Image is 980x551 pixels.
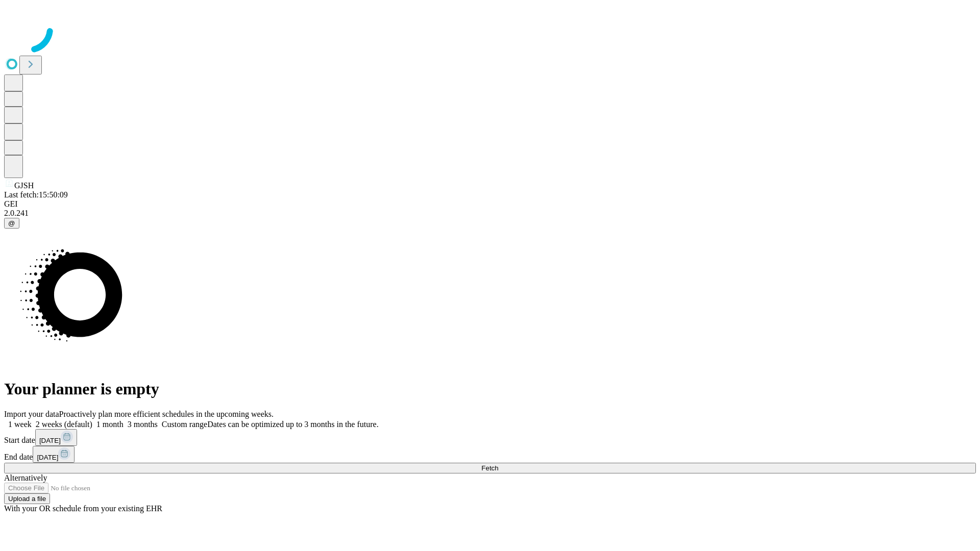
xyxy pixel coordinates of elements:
[4,493,50,504] button: Upload a file
[4,473,47,482] span: Alternatively
[207,420,378,429] span: Dates can be optimized up to 3 months in the future.
[162,420,207,429] span: Custom range
[4,190,68,199] span: Last fetch: 15:50:09
[33,446,75,463] button: [DATE]
[4,218,19,229] button: @
[8,219,15,227] span: @
[59,410,274,418] span: Proactively plan more efficient schedules in the upcoming weeks.
[481,464,498,472] span: Fetch
[96,420,124,429] span: 1 month
[35,429,77,446] button: [DATE]
[4,463,976,473] button: Fetch
[128,420,158,429] span: 3 months
[4,209,976,218] div: 2.0.241
[4,446,976,463] div: End date
[8,420,32,429] span: 1 week
[4,199,976,209] div: GEI
[4,504,162,513] span: With your OR schedule from your existing EHR
[37,454,58,461] span: [DATE]
[4,410,59,418] span: Import your data
[14,181,34,190] span: GJSH
[39,437,61,444] span: [DATE]
[36,420,92,429] span: 2 weeks (default)
[4,429,976,446] div: Start date
[4,380,976,398] h1: Your planner is empty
